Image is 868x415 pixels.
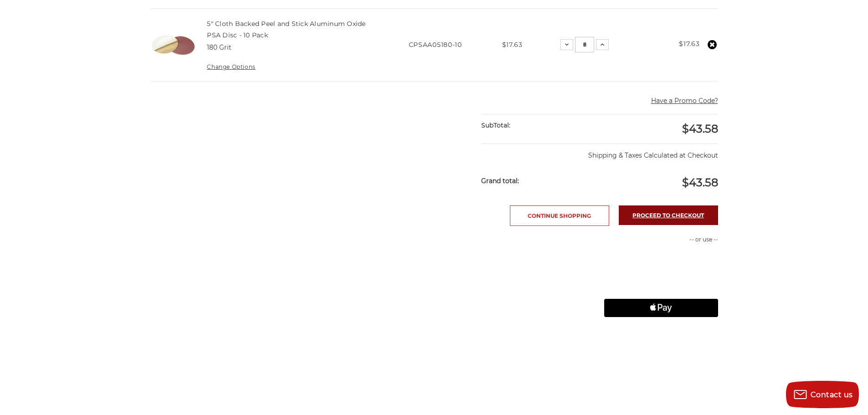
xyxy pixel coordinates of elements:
[679,40,699,48] strong: $17.63
[682,122,718,135] span: $43.58
[575,37,594,52] input: 5" Cloth Backed Peel and Stick Aluminum Oxide PSA Disc - 10 Pack Quantity:
[409,41,462,49] span: CPSAA05180-10
[619,205,718,225] a: Proceed to checkout
[207,20,365,39] a: 5" Cloth Backed Peel and Stick Aluminum Oxide PSA Disc - 10 Pack
[150,22,196,68] img: 5 inch Aluminum Oxide PSA Sanding Disc with Cloth Backing
[811,390,853,399] span: Contact us
[207,63,255,70] a: Change Options
[786,381,859,408] button: Contact us
[651,96,718,106] button: Have a Promo Code?
[481,114,600,137] div: SubTotal:
[604,236,718,244] p: -- or use --
[207,43,231,52] dd: 180 Grit
[682,176,718,189] span: $43.58
[604,253,718,272] iframe: PayPal-paypal
[510,205,609,226] a: Continue Shopping
[481,177,519,185] strong: Grand total:
[502,41,523,49] span: $17.63
[481,143,718,160] p: Shipping & Taxes Calculated at Checkout
[604,276,718,294] iframe: PayPal-paylater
